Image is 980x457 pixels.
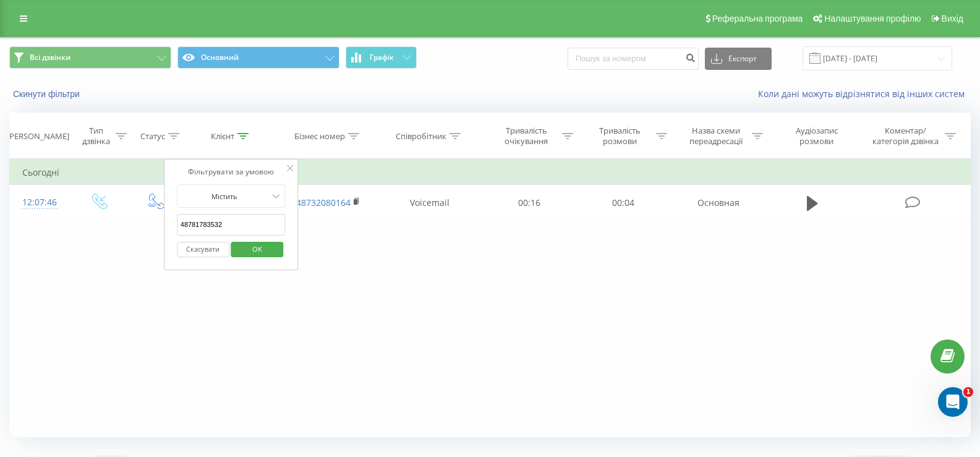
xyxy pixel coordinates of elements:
input: Пошук за номером [568,48,699,70]
div: Коментар/категорія дзвінка [869,126,942,147]
span: Налаштування профілю [824,14,921,23]
button: OK [231,242,284,257]
div: Співробітник [396,131,446,142]
div: Статус [140,131,165,142]
button: Скинути фільтри [9,88,86,100]
div: Тип дзвінка [80,126,112,147]
span: OK [240,239,275,258]
td: Сьогодні [10,160,971,185]
button: Скасувати [177,242,229,257]
div: Тривалість очікування [493,126,559,147]
button: Основний [177,46,339,69]
div: Фільтрувати за умовою [177,166,286,178]
div: [PERSON_NAME] [7,131,69,142]
td: Voicemail [377,185,482,221]
div: Аудіозапис розмови [778,126,854,147]
td: 00:16 [482,185,576,221]
div: Клієнт [211,131,234,142]
span: Графік [370,53,394,62]
td: Основная [670,185,767,221]
div: Бізнес номер [294,131,345,142]
iframe: Intercom live chat [938,387,968,417]
span: 1 [963,387,973,397]
div: Назва схеми переадресації [683,126,749,147]
span: Реферальна програма [712,14,803,23]
span: Всі дзвінки [30,53,70,62]
button: Всі дзвінки [9,46,171,69]
button: Експорт [705,48,772,70]
span: Вихід [942,14,963,23]
div: 12:07:46 [22,190,58,215]
input: Введіть значення [177,214,286,236]
button: Графік [346,46,417,69]
a: 48732080164 [296,197,351,208]
a: Коли дані можуть відрізнятися вiд інших систем [758,88,971,100]
td: 00:04 [576,185,670,221]
div: Тривалість розмови [587,126,653,147]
